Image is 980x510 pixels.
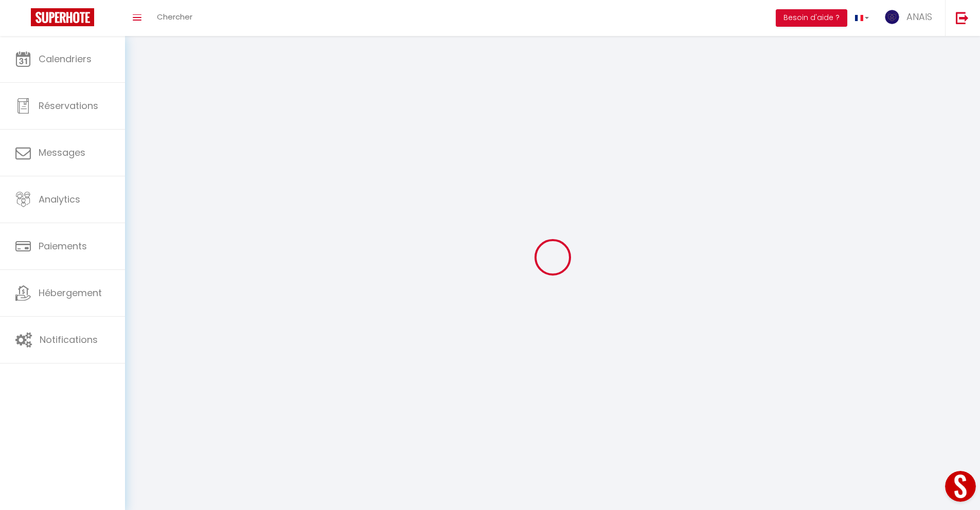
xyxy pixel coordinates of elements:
[39,240,87,252] span: Paiements
[31,8,94,26] img: Super Booking
[39,193,80,206] span: Analytics
[39,146,85,159] span: Messages
[157,11,192,22] span: Chercher
[884,9,900,25] img: ...
[906,10,932,23] span: ANAIS
[40,333,98,346] span: Notifications
[39,286,102,299] span: Hébergement
[776,9,847,27] button: Besoin d'aide ?
[39,99,98,112] span: Réservations
[956,11,969,24] img: logout
[39,52,92,65] span: Calendriers
[937,467,980,510] iframe: LiveChat chat widget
